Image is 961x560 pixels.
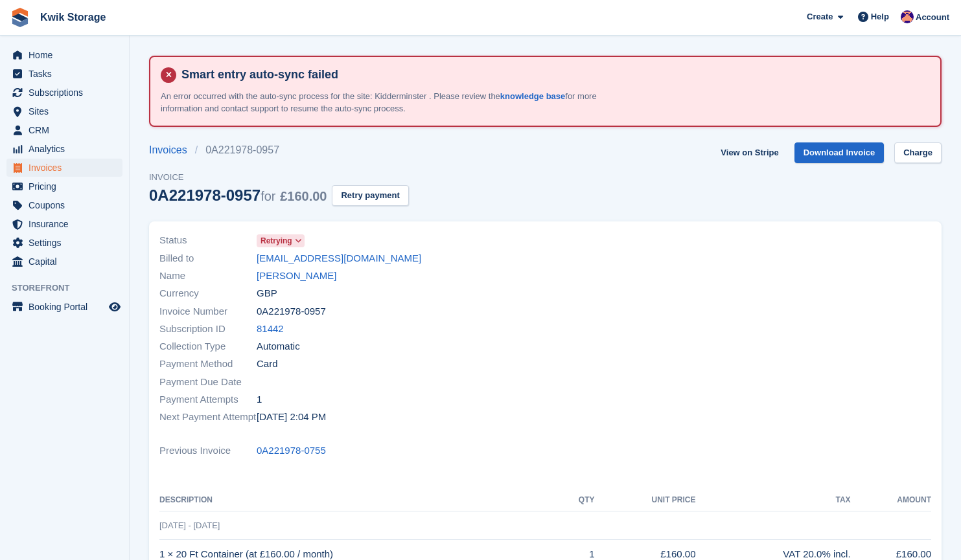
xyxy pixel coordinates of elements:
[261,235,292,247] span: Retrying
[159,490,558,511] th: Description
[257,233,305,248] a: Retrying
[6,65,122,83] a: menu
[29,102,106,120] span: Sites
[257,269,336,284] a: [PERSON_NAME]
[257,251,421,266] a: [EMAIL_ADDRESS][DOMAIN_NAME]
[29,252,106,271] span: Capital
[159,233,257,248] span: Status
[29,65,106,83] span: Tasks
[6,215,122,233] a: menu
[159,357,257,372] span: Payment Method
[916,11,949,24] span: Account
[159,521,220,530] span: [DATE] - [DATE]
[6,159,122,177] a: menu
[149,142,195,158] a: Invoices
[6,196,122,214] a: menu
[159,392,257,407] span: Payment Attempts
[871,10,889,23] span: Help
[257,286,277,301] span: GBP
[6,252,122,271] a: menu
[6,102,122,120] a: menu
[257,443,326,458] a: 0A221978-0755
[149,142,409,158] nav: breadcrumbs
[35,6,111,28] a: Kwik Storage
[161,90,614,115] p: An error occurred with the auto-sync process for the site: Kidderminster . Please review the for ...
[29,140,106,158] span: Analytics
[6,140,122,158] a: menu
[901,10,914,23] img: Jade Stanley
[500,91,565,101] a: knowledge base
[807,10,833,23] span: Create
[558,490,595,511] th: QTY
[159,269,257,284] span: Name
[12,282,129,295] span: Storefront
[159,304,257,319] span: Invoice Number
[159,251,257,266] span: Billed to
[10,8,30,27] img: stora-icon-8386f47178a22dfd0bd8f6a31ec36ba5ce8667c1dd55bd0f319d3a0aa187defe.svg
[332,185,408,207] button: Retry payment
[794,142,885,164] a: Download Invoice
[29,46,106,64] span: Home
[107,299,122,315] a: Preview store
[257,304,326,319] span: 0A221978-0957
[159,286,257,301] span: Currency
[257,322,284,337] a: 81442
[159,375,257,390] span: Payment Due Date
[595,490,696,511] th: Unit Price
[6,234,122,252] a: menu
[149,186,327,204] div: 0A221978-0957
[29,121,106,139] span: CRM
[715,142,783,164] a: View on Stripe
[6,121,122,139] a: menu
[29,215,106,233] span: Insurance
[894,142,942,164] a: Charge
[851,490,931,511] th: Amount
[29,177,106,196] span: Pricing
[29,84,106,102] span: Subscriptions
[257,392,262,407] span: 1
[29,234,106,252] span: Settings
[159,322,257,337] span: Subscription ID
[149,171,409,184] span: Invoice
[261,189,275,203] span: for
[29,196,106,214] span: Coupons
[696,490,851,511] th: Tax
[29,298,106,316] span: Booking Portal
[257,410,326,425] time: 2025-08-13 13:04:52 UTC
[159,410,257,425] span: Next Payment Attempt
[159,443,257,458] span: Previous Invoice
[6,84,122,102] a: menu
[257,357,278,372] span: Card
[6,177,122,196] a: menu
[6,46,122,64] a: menu
[159,339,257,354] span: Collection Type
[6,298,122,316] a: menu
[280,189,327,203] span: £160.00
[257,339,300,354] span: Automatic
[176,67,930,82] h4: Smart entry auto-sync failed
[29,159,106,177] span: Invoices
